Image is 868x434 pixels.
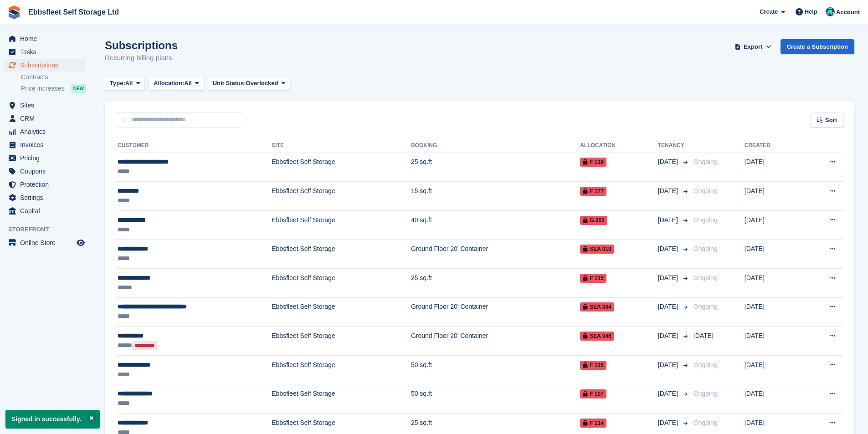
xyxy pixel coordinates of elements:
th: Customer [116,138,272,153]
p: Recurring billing plans [105,53,178,63]
span: CRM [20,112,75,125]
span: Ongoing [693,187,718,194]
th: Allocation [580,138,658,153]
span: Export [744,42,762,51]
a: menu [5,152,86,164]
td: 50 sq.ft [411,355,580,384]
span: SEA 004 [580,302,614,311]
td: Ebbsfleet Self Storage [272,210,411,240]
a: menu [5,59,86,71]
td: 50 sq.ft [411,384,580,414]
td: Ground Floor 20' Container [411,240,580,269]
td: Ebbsfleet Self Storage [272,182,411,211]
td: Ebbsfleet Self Storage [272,240,411,269]
span: [DATE] [658,418,680,428]
td: [DATE] [745,384,801,414]
span: Storefront [8,225,91,234]
span: Tasks [20,46,75,58]
span: F 135 [580,361,606,370]
a: menu [5,138,86,151]
td: Ebbsfleet Self Storage [272,269,411,298]
a: menu [5,125,86,138]
td: 40 sq.ft [411,210,580,240]
span: Sites [20,99,75,112]
td: [DATE] [745,210,801,240]
span: Home [20,32,75,45]
span: Sort [825,116,837,125]
td: 25 sq.ft [411,269,580,298]
a: menu [5,165,86,178]
span: F 115 [580,274,606,283]
td: Ebbsfleet Self Storage [272,297,411,327]
button: Allocation: All [149,76,204,91]
span: [DATE] [658,389,680,398]
button: Export [733,39,773,54]
span: [DATE] [658,302,680,311]
span: Overlocked [246,79,278,88]
span: F 177 [580,187,606,196]
span: Pricing [20,152,75,164]
span: Unit Status: [213,79,246,88]
th: Created [745,138,801,153]
span: Settings [20,191,75,204]
span: Online Store [20,236,75,249]
td: Ebbsfleet Self Storage [272,153,411,182]
span: Ongoing [693,419,718,426]
span: Ongoing [693,158,718,165]
span: Invoices [20,138,75,151]
span: Ongoing [693,216,718,224]
td: [DATE] [745,240,801,269]
a: menu [5,112,86,125]
span: Create [760,7,778,16]
h1: Subscriptions [105,39,178,51]
span: All [184,79,192,88]
span: SEA 046 [580,332,614,341]
span: Price increases [21,84,65,93]
td: [DATE] [745,269,801,298]
span: Help [805,7,817,16]
span: Ongoing [693,361,718,368]
td: Ground Floor 20' Container [411,297,580,327]
th: Booking [411,138,580,153]
span: [DATE] [658,215,680,225]
td: [DATE] [745,182,801,211]
a: Ebbsfleet Self Storage Ltd [25,5,123,20]
span: [DATE] [693,332,714,339]
td: Ebbsfleet Self Storage [272,355,411,384]
td: [DATE] [745,327,801,356]
span: Coupons [20,165,75,178]
a: menu [5,46,86,58]
a: Contracts [21,73,86,82]
a: menu [5,204,86,217]
span: [DATE] [658,244,680,254]
p: Signed in successfully. [5,410,100,429]
td: 25 sq.ft [411,153,580,182]
a: Preview store [75,237,86,248]
span: G 002 [580,216,607,225]
span: F 119 [580,158,606,167]
img: George Spring [826,7,835,16]
a: menu [5,32,86,45]
td: Ebbsfleet Self Storage [272,384,411,414]
td: 15 sq.ft [411,182,580,211]
td: Ebbsfleet Self Storage [272,327,411,356]
span: Ongoing [693,303,718,310]
span: [DATE] [658,360,680,370]
button: Unit Status: Overlocked [208,76,291,91]
img: stora-icon-8386f47178a22dfd0bd8f6a31ec36ba5ce8667c1dd55bd0f319d3a0aa187defe.svg [7,5,21,19]
a: Price increases NEW [21,83,86,93]
th: Site [272,138,411,153]
span: Type: [110,79,125,88]
span: [DATE] [658,186,680,196]
span: SEA 019 [580,245,614,254]
td: [DATE] [745,153,801,182]
span: Analytics [20,125,75,138]
a: menu [5,99,86,112]
span: Allocation: [154,79,184,88]
span: Subscriptions [20,59,75,71]
td: [DATE] [745,297,801,327]
span: [DATE] [658,273,680,283]
a: Create a Subscription [781,39,854,54]
span: [DATE] [658,157,680,167]
span: F 107 [580,389,606,398]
